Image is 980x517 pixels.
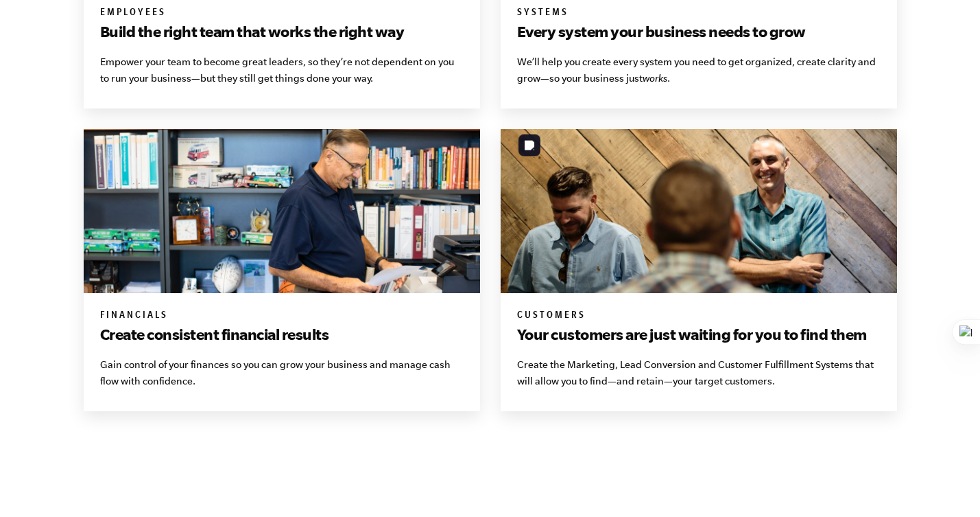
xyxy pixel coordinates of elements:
[100,310,464,323] h6: Financials
[643,73,667,84] i: works
[517,323,881,345] h3: Your customers are just waiting for you to find them
[501,129,897,293] img: e-myth business coaching solutions curt richardson smiling-in-warehouse
[100,356,464,389] p: Gain control of your finances so you can grow your business and manage cash flow with confidence.
[517,54,881,87] p: We’ll help you create every system you need to get organized, create clarity and grow—so your bus...
[100,323,464,345] h3: Create consistent financial results
[517,356,881,389] p: Create the Marketing, Lead Conversion and Customer Fulfillment Systems that will allow you to fin...
[100,54,464,87] p: Empower your team to become great leaders, so they’re not dependent on you to run your business—b...
[517,310,881,323] h6: Customers
[100,7,464,21] h6: Employees
[84,129,480,293] img: e-myth business coaching solutions curt richardson smiling-in-warehouse
[911,451,980,517] iframe: Chat Widget
[517,7,881,21] h6: Systems
[517,21,881,43] h3: Every system your business needs to grow
[100,21,464,43] h3: Build the right team that works the right way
